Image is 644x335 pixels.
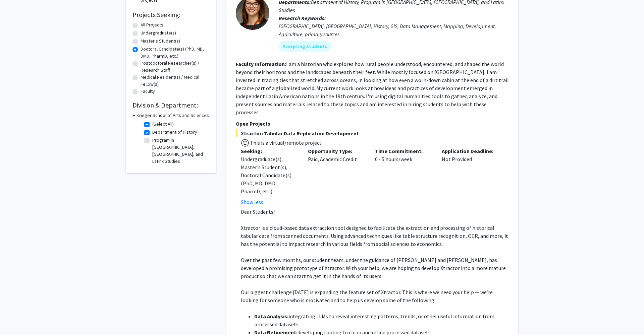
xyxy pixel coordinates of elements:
div: 0 - 5 hours/week [370,147,437,206]
h2: Division & Department: [132,101,210,109]
span: This is a virtual/remote project [249,139,322,146]
label: (Select All) [152,121,174,128]
strong: Data Analysis: [254,313,288,320]
p: Opportunity Type: [308,147,365,155]
span: Xtractor: Tabular Data Replication Development [236,129,509,137]
h3: Krieger School of Arts and Sciences [137,112,209,119]
p: Open Projects [236,120,509,128]
span: Xtractor is a cloud-based data extraction tool designed to facilitate the extraction and processi... [241,224,508,247]
label: Department of History [152,129,197,136]
mat-chip: Accepting Students [279,41,331,52]
label: All Projects [141,21,163,28]
label: Undergraduate(s) [141,29,176,37]
label: Medical Resident(s) / Medical Fellow(s) [141,74,210,88]
b: Research Keywords: [279,15,326,21]
div: [GEOGRAPHIC_DATA], [GEOGRAPHIC_DATA], History, GIS, Data Management, Mapping, Development, Agricu... [279,22,509,38]
div: Not Provided [437,147,504,206]
fg-read-more: I am a historian who explores how rural people understood, encountered, and shaped the world beyo... [236,61,509,116]
p: Application Deadline: [442,147,499,155]
button: Show less [241,198,263,206]
span: Dear Students! [241,208,275,215]
span: Our biggest challenge [DATE] is expanding the feature set of Xtractor. This is where we need your... [241,289,493,304]
iframe: Chat [5,305,29,330]
label: Master's Student(s) [141,38,180,45]
p: Seeking: [241,147,298,155]
label: Doctoral Candidate(s) (PhD, MD, DMD, PharmD, etc.) [141,46,210,60]
div: Paid, Academic Credit [303,147,370,206]
p: Time Commitment: [375,147,432,155]
div: Undergraduate(s), Master's Student(s), Doctoral Candidate(s) (PhD, MD, DMD, PharmD, etc.) [241,155,298,195]
h2: Projects Seeking: [132,11,210,19]
span: Over the past few months, our student team, under the guidance of [PERSON_NAME] and [PERSON_NAME]... [241,257,506,279]
label: Faculty [141,88,155,95]
span: integrating LLMs to reveal interesting patterns, trends, or other useful information from process... [254,313,494,328]
label: Program in [GEOGRAPHIC_DATA], [GEOGRAPHIC_DATA], and Latinx Studies [152,137,208,165]
label: Postdoctoral Researcher(s) / Research Staff [141,60,210,74]
b: Faculty Information: [236,61,286,67]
